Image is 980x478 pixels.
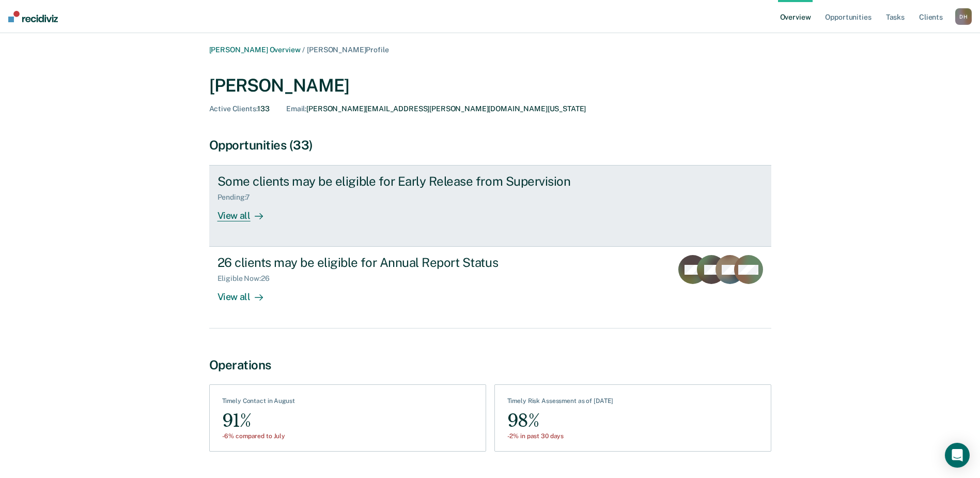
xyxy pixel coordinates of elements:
[217,255,580,270] div: 26 clients may be eligible for Annual Report Status
[507,397,614,409] div: Timely Risk Assessment as of [DATE]
[507,432,614,440] div: -2% in past 30 days
[209,138,771,153] div: Opportunities (33)
[945,443,970,468] div: Open Intercom Messenger
[209,75,771,96] div: [PERSON_NAME]
[222,409,295,432] div: 91%
[217,202,275,222] div: View all
[217,274,278,283] div: Eligible Now : 26
[307,46,388,54] span: [PERSON_NAME] Profile
[286,104,306,113] span: Email :
[507,409,614,432] div: 98%
[209,357,771,372] div: Operations
[209,165,771,247] a: Some clients may be eligible for Early Release from SupervisionPending:7View all
[209,247,771,328] a: 26 clients may be eligible for Annual Report StatusEligible Now:26View all
[222,432,295,440] div: -6% compared to July
[300,46,307,54] span: /
[217,283,275,303] div: View all
[209,104,270,113] div: 133
[217,193,259,202] div: Pending : 7
[955,8,972,25] button: DH
[209,46,301,54] a: [PERSON_NAME] Overview
[286,104,586,113] div: [PERSON_NAME][EMAIL_ADDRESS][PERSON_NAME][DOMAIN_NAME][US_STATE]
[8,11,58,22] img: Recidiviz
[222,397,295,409] div: Timely Contact in August
[209,104,258,113] span: Active Clients :
[217,174,580,189] div: Some clients may be eligible for Early Release from Supervision
[955,8,972,25] div: D H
